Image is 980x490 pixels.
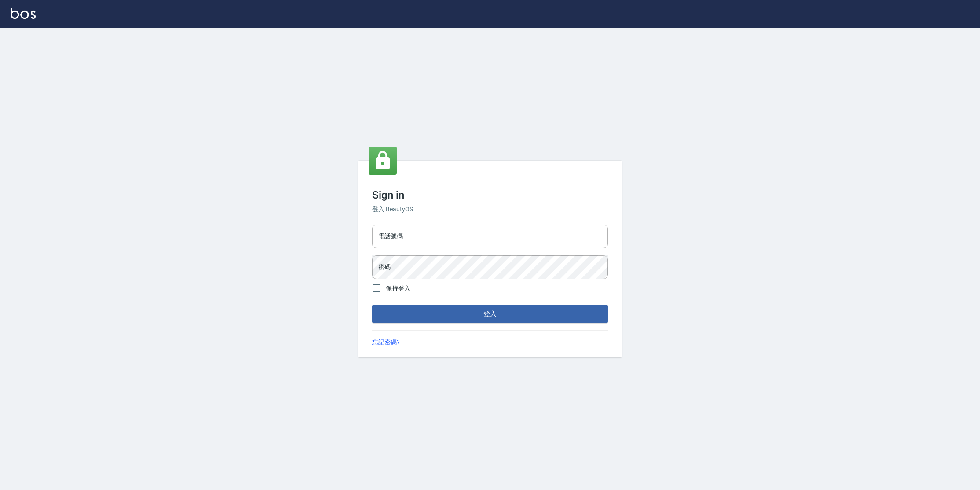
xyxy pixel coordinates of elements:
button: 登入 [372,305,608,323]
span: 保持登入 [386,284,410,293]
img: Logo [11,8,36,19]
h3: Sign in [372,189,608,201]
a: 忘記密碼? [372,338,400,347]
h6: 登入 BeautyOS [372,205,608,214]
